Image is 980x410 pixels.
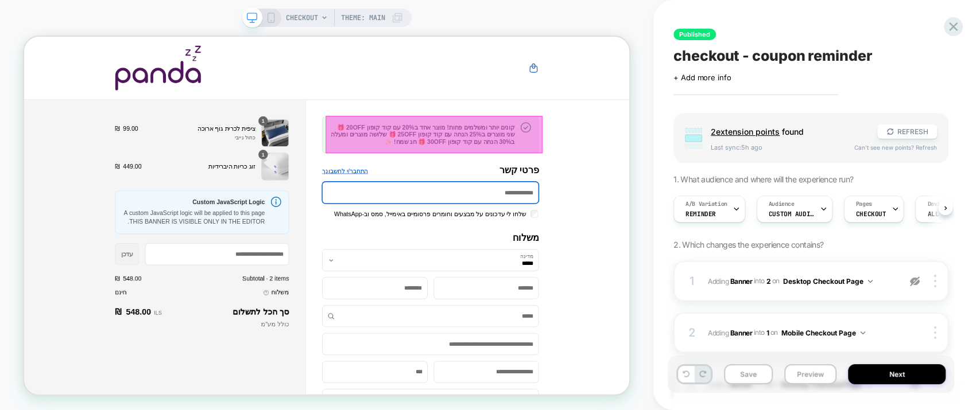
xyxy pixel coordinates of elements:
span: משלוח [330,335,353,347]
div: 1 [686,271,698,291]
button: Next [848,364,946,384]
strong: סך הכל לתשלום [278,361,353,373]
span: Devices [927,200,950,208]
b: Banner [730,328,752,337]
span: ‏99.00 ‏ ₪ [121,117,152,129]
span: Reminder [685,210,716,218]
span: + Add more info [673,73,731,82]
strong: ‏548.00 ‏ ₪ [121,359,169,376]
span: Adding [708,276,752,285]
p: זוג כריות היברידיות [165,167,308,179]
span: CHECKOUT [856,210,886,218]
span: Can't see new points? Refresh [854,144,937,151]
h1: Custom JavaScript Logic [131,216,321,225]
label: שלחו לי עדכונים על מבצעים וחומרים פרסומיים באימייל, סמס וב-WhatsApp [413,231,676,243]
span: ‏548.00 ‏ ₪ [121,318,157,327]
button: Preview [784,364,836,384]
button: REFRESH [877,124,937,139]
span: on [770,326,778,339]
span: Theme: MAIN [341,9,385,27]
span: 2. Which changes the experience contains? [673,240,823,249]
span: Custom Audience [769,210,815,218]
span: כולל מע"מ [316,378,353,388]
img: down arrow [868,280,873,283]
img: eye [910,276,920,286]
button: Mobile Checkout Page [781,326,865,340]
span: ‏449.00 ‏ ₪ [121,167,157,179]
span: Audience [769,200,795,208]
button: Desktop Checkout Page [783,274,873,288]
h2: פרטי קשר [633,170,686,185]
a: התחבר/י לחשבונך [397,173,459,185]
b: Banner [730,276,752,285]
div: 2 [686,322,698,343]
p: כחול נייבי [160,129,308,139]
span: 1 [317,152,321,162]
span: 1. What audience and where will the experience run? [673,174,853,184]
img: זוג כריות היברידיות [316,155,353,192]
section: פרטי קשר [397,106,686,243]
span: ALL DEVICES [927,210,969,218]
p: ציפית לכרית גוף ארוכה [160,117,308,129]
p: A custom JavaScript logic will be applied to this page [131,229,321,241]
p: THIS BANNER IS VISIBLE ONLY IN THE EDITOR. [131,241,321,253]
span: A/B Variation [685,200,727,208]
span: 2 [766,276,771,285]
span: Adding [708,328,752,337]
span: INTO [753,276,764,285]
span: INTO [753,328,764,337]
span: 1 [766,328,769,337]
span: 2 extension point s [711,127,780,136]
span: 1 [317,107,321,118]
span: ILS [173,364,184,372]
span: Published [673,29,716,40]
img: close [934,275,936,287]
a: סל הקניות [672,35,686,49]
button: Save [724,364,773,384]
span: on [772,275,780,287]
span: CHECKOUT [286,9,318,27]
h2: משלוח [397,261,686,275]
span: Pages [856,200,872,208]
span: Last sync: 5h ago [711,143,843,151]
img: close [934,326,936,339]
span: חינם [121,336,137,345]
span: found [711,127,866,136]
span: Subtotal · 2 items [291,318,353,327]
img: כחול נייבי [316,110,353,147]
span: checkout - coupon reminder [673,47,872,64]
img: down arrow [861,331,865,334]
section: סל הקניות [121,106,353,193]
